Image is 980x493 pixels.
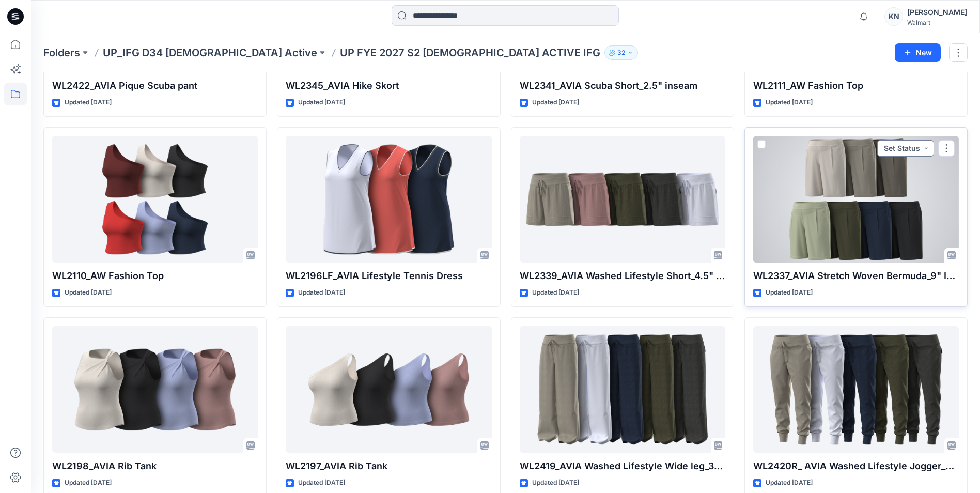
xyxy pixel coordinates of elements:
div: Walmart [907,19,967,26]
a: WL2419_AVIA Washed Lifestyle Wide leg_30" inseam [520,326,725,453]
p: Updated [DATE] [766,287,813,298]
p: Updated [DATE] [65,477,112,488]
a: Folders [43,45,80,60]
a: WL2337_AVIA Stretch Woven Bermuda_9" Inseam [753,136,959,263]
p: WL2197_AVIA Rib Tank [286,459,491,473]
div: KN [884,7,903,26]
p: 32 [617,47,625,58]
div: [PERSON_NAME] [907,6,967,19]
button: New [895,43,941,62]
a: WL2198_AVIA Rib Tank [52,326,258,453]
p: WL2422_AVIA Pique Scuba pant [52,79,258,93]
p: Updated [DATE] [766,97,813,108]
p: WL2341_AVIA Scuba Short_2.5" inseam [520,79,725,93]
p: WL2420R_ AVIA Washed Lifestyle Jogger_27" inseam [753,459,959,473]
a: WL2420R_ AVIA Washed Lifestyle Jogger_27" inseam [753,326,959,453]
p: WL2111_AW Fashion Top [753,79,959,93]
p: Updated [DATE] [298,477,345,488]
p: Updated [DATE] [532,97,579,108]
p: WL2419_AVIA Washed Lifestyle Wide leg_30" inseam [520,459,725,473]
a: WL2196LF_AVIA Lifestyle Tennis Dress [286,136,491,263]
p: WL2110_AW Fashion Top [52,269,258,283]
p: Updated [DATE] [298,287,345,298]
p: Updated [DATE] [766,477,813,488]
button: 32 [604,45,638,60]
a: WL2110_AW Fashion Top [52,136,258,263]
p: Updated [DATE] [65,97,112,108]
a: WL2339_AVIA Washed Lifestyle Short_4.5" inseam [520,136,725,263]
a: UP_IFG D34 [DEMOGRAPHIC_DATA] Active [103,45,317,60]
p: Updated [DATE] [532,477,579,488]
p: WL2196LF_AVIA Lifestyle Tennis Dress [286,269,491,283]
p: Updated [DATE] [532,287,579,298]
p: WL2345_AVIA Hike Skort [286,79,491,93]
p: UP FYE 2027 S2 [DEMOGRAPHIC_DATA] ACTIVE IFG [340,45,600,60]
p: WL2339_AVIA Washed Lifestyle Short_4.5" inseam [520,269,725,283]
a: WL2197_AVIA Rib Tank [286,326,491,453]
p: WL2198_AVIA Rib Tank [52,459,258,473]
p: Updated [DATE] [298,97,345,108]
p: Updated [DATE] [65,287,112,298]
p: WL2337_AVIA Stretch Woven Bermuda_9" Inseam [753,269,959,283]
